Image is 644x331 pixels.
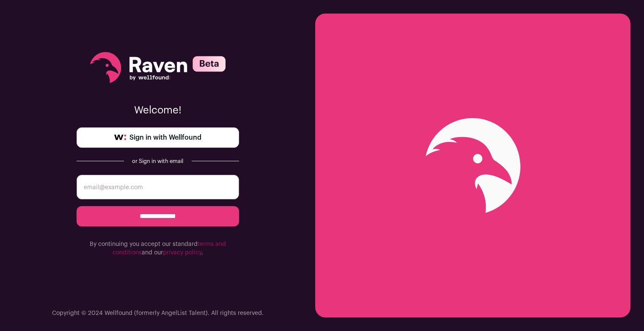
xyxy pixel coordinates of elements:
[77,127,239,148] a: Sign in with Wellfound
[52,309,264,317] p: Copyright © 2024 Wellfound (formerly AngelList Talent). All rights reserved.
[163,250,201,256] a: privacy policy
[77,175,239,199] input: email@example.com
[77,240,239,257] p: By continuing you accept our standard and our .
[113,241,226,256] a: terms and conditions
[131,158,185,165] div: or Sign in with email
[129,132,201,143] span: Sign in with Wellfound
[77,104,239,117] p: Welcome!
[114,135,126,141] img: wellfound-symbol-flush-black-fb3c872781a75f747ccb3a119075da62bfe97bd399995f84a933054e44a575c4.png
